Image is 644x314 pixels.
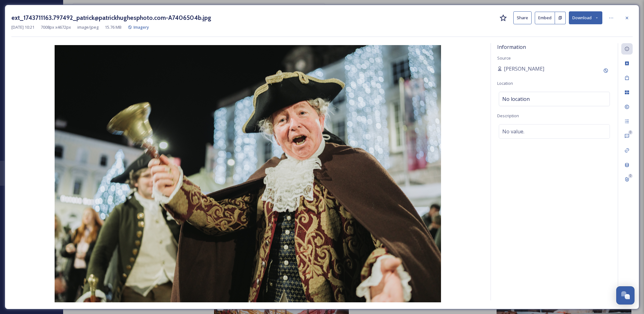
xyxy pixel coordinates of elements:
span: [PERSON_NAME] [504,65,544,73]
button: Open Chat [616,286,635,305]
button: Embed [535,12,555,24]
span: Imagery [134,24,149,30]
span: Location [497,80,513,86]
span: No value. [502,128,524,135]
span: 7008 px x 4672 px [41,24,71,30]
img: ext_1743711163.797492_patrick%40patrickhughesphoto.com-A7406504b.jpg [11,45,484,302]
button: Share [513,11,532,24]
div: 0 [628,130,633,135]
span: image/jpeg [77,24,98,30]
span: [DATE] 10:21 [11,24,34,30]
span: Information [497,44,526,50]
span: Description [497,113,519,119]
div: 0 [628,174,633,178]
span: Source [497,55,511,61]
button: Download [569,11,602,24]
h3: ext_1743711163.797492_patrick@patrickhughesphoto.com-A7406504b.jpg [11,13,211,22]
span: 15.76 MB [105,24,122,30]
span: No location [502,95,530,103]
